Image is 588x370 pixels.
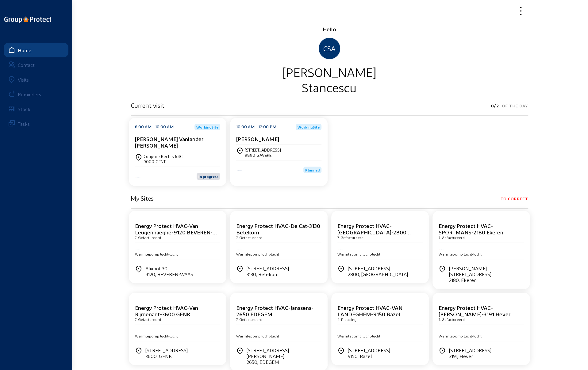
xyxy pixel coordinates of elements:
[245,147,281,152] div: [STREET_ADDRESS]
[337,222,411,242] cam-card-title: Energy Protect HVAC-[GEOGRAPHIC_DATA]-2800 [GEOGRAPHIC_DATA]
[348,265,408,277] div: [STREET_ADDRESS]
[135,176,141,178] img: Energy Protect HVAC
[348,353,390,359] div: 9150, Bazel
[236,170,242,172] img: Energy Protect HVAC
[144,159,183,164] div: 9000 GENT
[501,195,528,203] span: To correct
[449,277,524,283] div: 2180, Ekeren
[305,168,320,172] span: Planned
[491,102,499,110] span: 0/2
[298,125,320,129] span: WorkingSite
[247,359,321,365] div: 2650, EDEGEM
[439,222,503,235] cam-card-title: Energy Protect HVAC-SPORTMANS-2180 Ekeren
[18,121,30,127] div: Tasks
[135,252,178,256] span: Warmtepomp lucht-lucht
[4,43,68,57] a: Home
[18,77,29,83] div: Visits
[439,235,465,240] cam-card-subtitle: 7. Gefactureerd
[439,330,445,332] img: Energy Protect HVAC
[236,248,242,250] img: Energy Protect HVAC
[319,38,340,59] div: CSA
[4,102,68,116] a: Stock
[144,154,183,159] div: Coupure Rechts 64C
[337,330,344,332] img: Energy Protect HVAC
[348,347,390,359] div: [STREET_ADDRESS]
[135,334,178,338] span: Warmtepomp lucht-lucht
[236,317,262,322] cam-card-subtitle: 7. Gefactureerd
[236,235,262,240] cam-card-subtitle: 7. Gefactureerd
[236,330,242,332] img: Energy Protect HVAC
[449,353,491,359] div: 3191, Hever
[236,136,279,142] cam-card-title: [PERSON_NAME]
[236,304,313,317] cam-card-title: Energy Protect HVAC-Janssens-2650 EDEGEM
[348,271,408,277] div: 2800, [GEOGRAPHIC_DATA]
[135,304,198,317] cam-card-title: Energy Protect HVAC-Van Rijmenant-3600 GENK
[131,102,164,109] h3: Current visit
[4,87,68,102] a: Reminders
[236,124,276,130] div: 10:00 AM - 12:00 PM
[131,64,528,79] div: [PERSON_NAME]
[135,124,174,130] div: 8:00 AM - 10:00 AM
[337,252,380,256] span: Warmtepomp lucht-lucht
[337,334,380,338] span: Warmtepomp lucht-lucht
[131,195,154,202] h3: My Sites
[145,271,193,277] div: 9120, BEVEREN-WAAS
[135,136,203,148] cam-card-title: [PERSON_NAME] Vanlander [PERSON_NAME]
[18,106,30,112] div: Stock
[131,25,528,33] div: Hello
[4,116,68,131] a: Tasks
[135,317,161,322] cam-card-subtitle: 7. Gefactureerd
[247,265,289,277] div: [STREET_ADDRESS]
[135,248,141,250] img: Energy Protect HVAC
[135,222,217,242] cam-card-title: Energy Protect HVAC-Van Leugenhaeghe-9120 BEVEREN-WAAS
[145,353,188,359] div: 3600, GENK
[337,317,356,322] cam-card-subtitle: 4. Plaatsing
[449,265,524,283] div: [PERSON_NAME][STREET_ADDRESS]
[4,57,68,72] a: Contact
[337,248,344,250] img: Energy Protect HVAC
[4,72,68,87] a: Visits
[247,271,289,277] div: 3130, Betekom
[18,91,41,97] div: Reminders
[439,334,482,338] span: Warmtepomp lucht-lucht
[18,47,31,53] div: Home
[337,304,402,317] cam-card-title: Energy Protect HVAC-VAN LANDEGHEM-9150 Bazel
[439,252,482,256] span: Warmtepomp lucht-lucht
[145,347,188,359] div: [STREET_ADDRESS]
[502,102,528,110] span: Of the day
[439,248,445,250] img: Energy Protect HVAC
[439,304,510,317] cam-card-title: Energy Protect HVAC-[PERSON_NAME]-3191 Hever
[131,79,528,95] div: Stancescu
[337,235,363,240] cam-card-subtitle: 7. Gefactureerd
[439,317,465,322] cam-card-subtitle: 7. Gefactureerd
[145,265,193,277] div: Alixhof 30
[245,152,281,158] div: 9890 GAVERE
[198,174,218,179] span: In progress
[236,252,279,256] span: Warmtepomp lucht-lucht
[196,125,218,129] span: WorkingSite
[236,334,279,338] span: Warmtepomp lucht-lucht
[4,17,51,23] img: logo-oneline.png
[236,222,320,235] cam-card-title: Energy Protect HVAC-De Cat-3130 Betekom
[449,347,491,359] div: [STREET_ADDRESS]
[135,235,161,240] cam-card-subtitle: 7. Gefactureerd
[247,347,321,365] div: [STREET_ADDRESS][PERSON_NAME]
[18,62,35,68] div: Contact
[135,330,141,332] img: Energy Protect HVAC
